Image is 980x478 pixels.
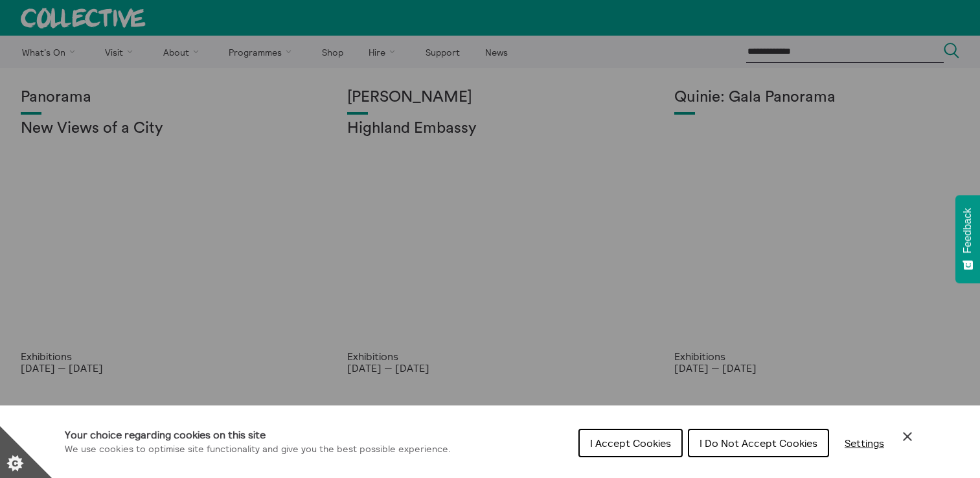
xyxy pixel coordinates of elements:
span: Feedback [962,208,974,253]
h1: Your choice regarding cookies on this site [65,427,451,442]
button: I Accept Cookies [578,429,683,457]
button: I Do Not Accept Cookies [688,429,829,457]
button: Close Cookie Control [900,429,915,444]
span: I Accept Cookies [590,437,671,450]
button: Feedback - Show survey [955,195,980,283]
p: We use cookies to optimise site functionality and give you the best possible experience. [65,442,451,457]
span: I Do Not Accept Cookies [700,437,817,450]
span: Settings [845,437,884,450]
button: Settings [834,430,895,456]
